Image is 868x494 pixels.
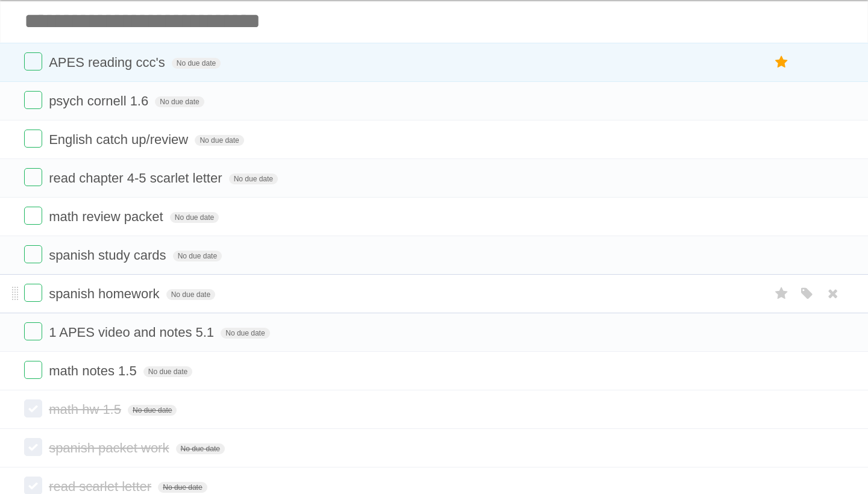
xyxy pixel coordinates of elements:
label: Done [24,438,42,456]
span: No due date [229,174,278,184]
label: Done [24,52,42,70]
span: No due date [155,96,204,107]
span: math notes 1.5 [49,363,140,378]
span: No due date [128,405,177,416]
span: psych cornell 1.6 [49,93,151,108]
label: Done [24,399,42,417]
span: APES reading ccc's [49,55,168,70]
span: read scarlet letter [49,479,154,494]
label: Star task [770,52,793,72]
span: No due date [170,212,219,223]
label: Done [24,361,42,379]
span: No due date [166,289,215,300]
label: Done [24,322,42,340]
span: No due date [221,328,269,339]
span: spanish packet work [49,440,172,455]
span: spanish homework [49,286,162,301]
span: spanish study cards [49,248,169,263]
span: English catch up/review [49,132,191,147]
span: 1 APES video and notes 5.1 [49,325,217,340]
label: Done [24,245,42,263]
label: Done [24,168,42,186]
span: No due date [172,58,221,69]
span: math review packet [49,209,166,224]
label: Star task [770,284,793,304]
span: read chapter 4-5 scarlet letter [49,170,225,186]
label: Done [24,91,42,109]
label: Done [24,207,42,225]
span: No due date [143,366,192,377]
span: No due date [173,251,222,261]
span: No due date [158,482,207,493]
label: Done [24,284,42,302]
label: Done [24,130,42,148]
span: math hw 1.5 [49,402,124,417]
span: No due date [176,443,225,454]
span: No due date [195,135,244,146]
